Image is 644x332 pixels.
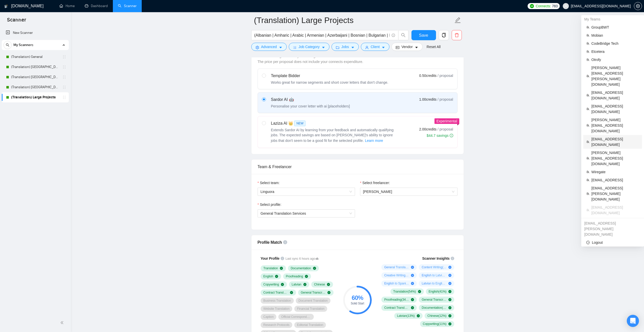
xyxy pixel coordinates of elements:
[591,177,639,183] span: [EMAIL_ADDRESS]
[371,44,380,50] span: Client
[62,75,66,79] span: holder
[263,266,278,270] span: Translation
[438,97,453,102] span: / proposal
[271,73,388,79] div: Template Bidder
[448,306,451,309] span: check-circle
[586,26,589,29] span: team
[448,282,451,285] span: plus-circle
[397,314,415,318] span: Latvian ( 13 %)
[254,32,389,38] input: Search Freelance Jobs...
[591,90,639,101] span: [EMAIL_ADDRESS][DOMAIN_NAME]
[591,185,639,202] span: [EMAIL_ADDRESS][PERSON_NAME][DOMAIN_NAME]
[341,44,349,50] span: Jobs
[331,43,359,51] button: folderJobscaret-down
[2,40,69,102] li: My Scanners
[11,72,59,82] a: (Translation) [GEOGRAPHIC_DATA]
[586,179,589,182] span: team
[439,33,449,37] span: copy
[411,30,436,40] button: Save
[261,211,306,215] span: General Translation Services
[258,160,458,174] div: Team & Freelancer
[260,202,281,207] span: Select profile:
[297,307,324,311] span: Financial Translation
[251,43,287,51] button: settingAdvancedcaret-down
[450,134,453,137] span: info-circle
[263,323,289,327] span: Research Protocols
[411,274,414,277] span: plus-circle
[530,4,534,8] img: upwork-logo.png
[294,121,305,126] span: NEW
[118,4,137,8] a: searchScanner
[634,4,642,8] a: setting
[586,241,590,244] span: logout
[586,75,589,78] span: team
[291,266,311,270] span: Documentation
[62,55,66,59] span: holder
[591,65,639,87] span: [PERSON_NAME][EMAIL_ADDRESS][PERSON_NAME][DOMAIN_NAME]
[280,267,283,270] span: check-circle
[634,2,642,10] button: setting
[85,4,108,8] a: dashboardDashboard
[401,44,412,50] span: Vendor
[586,34,589,37] span: team
[384,281,409,285] span: English to Spanish Translation ( 11 %)
[322,46,325,49] span: caret-down
[327,291,330,294] span: check-circle
[448,314,451,317] span: check-circle
[62,95,66,99] span: holder
[427,133,453,138] div: $44.7 savings
[261,188,352,195] span: Linguora
[591,103,639,115] span: [EMAIL_ADDRESS][DOMAIN_NAME]
[271,120,398,126] div: Laziza AI
[299,299,328,303] span: Document Translation
[411,266,414,269] span: plus-circle
[396,46,399,49] span: idcard
[297,323,323,327] span: Editorial Translation
[4,2,8,10] img: logo
[285,256,319,261] span: Last sync 6 hours ago
[256,46,259,49] span: setting
[586,240,639,245] span: Logout
[283,240,287,244] span: info-circle
[6,28,65,38] a: New Scanner
[271,80,388,85] div: Works great for narrow segments and short cover letters that don't change.
[552,3,557,9] span: 783
[419,32,428,38] span: Save
[279,46,282,49] span: caret-down
[271,104,350,109] div: Personalise your cover letter with ai [placeholders]
[292,282,301,286] span: Latvian
[382,46,385,49] span: caret-down
[418,290,421,293] span: check-circle
[60,320,65,325] span: double-left
[263,282,279,286] span: Copywriting
[422,265,446,269] span: Content Writing ( 13 %)
[586,192,589,195] span: team
[591,117,639,134] span: [PERSON_NAME][EMAIL_ADDRESS][DOMAIN_NAME]
[263,291,288,295] span: Contract Translation
[581,219,644,238] div: nazar.levchuk@gigradar.io
[363,190,392,194] span: [PERSON_NAME]
[586,58,589,61] span: team
[11,52,59,62] a: (Translation) General
[258,54,363,64] span: Choose the algorithm for you bidding. The price per proposal does not include your connects expen...
[398,30,408,40] button: search
[586,124,589,127] span: team
[261,44,277,50] span: Advanced
[451,257,454,260] span: info-circle
[411,282,414,285] span: plus-circle
[261,256,280,260] span: Your Profile
[361,43,390,51] button: userClientcaret-down
[289,43,329,51] button: barsJob Categorycaret-down
[286,274,303,278] span: Proofreading
[439,30,449,40] button: copy
[586,157,589,160] span: team
[591,136,639,147] span: [EMAIL_ADDRESS][DOMAIN_NAME]
[627,315,639,327] div: Open Intercom Messenger
[263,299,291,303] span: Business Translation
[422,298,446,302] span: General Transcription ( 17 %)
[586,94,589,97] span: team
[258,180,280,186] label: Select team:
[393,290,416,294] span: Translation ( 54 %)
[351,46,355,49] span: caret-down
[343,302,372,305] div: Solid Start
